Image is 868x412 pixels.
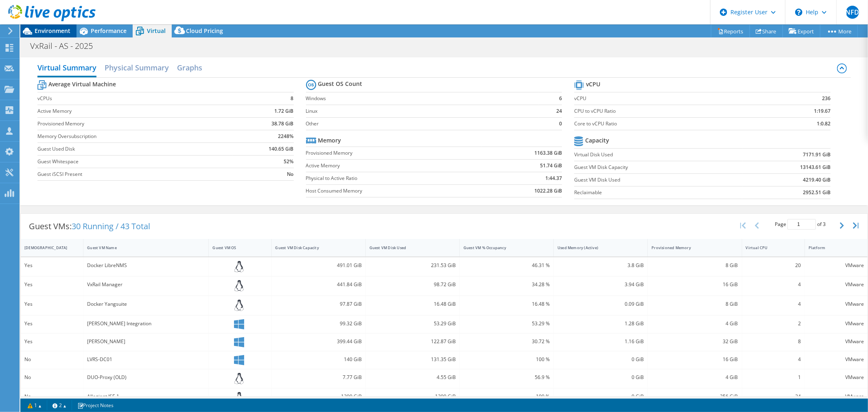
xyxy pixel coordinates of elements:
[22,400,47,410] a: 1
[87,319,205,328] div: [PERSON_NAME] Integration
[534,149,562,157] b: 1163.38 GiB
[783,25,820,37] a: Export
[24,245,70,250] div: [DEMOGRAPHIC_DATA]
[275,280,362,289] div: 441.84 GiB
[574,107,763,115] label: CPU to vCPU Ratio
[177,59,202,76] h2: Graphs
[809,300,864,309] div: VMware
[306,120,539,128] label: Other
[574,151,742,159] label: Virtual Disk Used
[795,9,802,16] svg: \n
[370,261,456,270] div: 231.53 GiB
[800,163,831,171] b: 13143.61 GiB
[803,176,831,184] b: 4219.40 GiB
[817,120,831,128] b: 1:0.82
[24,300,79,309] div: Yes
[186,27,223,35] span: Cloud Pricing
[746,261,801,270] div: 20
[105,59,169,76] h2: Physical Summary
[464,392,550,401] div: 100 %
[746,300,801,309] div: 4
[370,245,446,250] div: Guest VM Disk Used
[269,145,294,153] b: 140.65 GiB
[746,355,801,364] div: 4
[87,300,205,309] div: Docker Yangsuite
[275,355,362,364] div: 140 GiB
[586,80,600,88] b: vCPU
[147,27,166,35] span: Virtual
[37,120,232,128] label: Provisioned Memory
[370,280,456,289] div: 98.72 GiB
[746,319,801,328] div: 2
[464,245,540,250] div: Guest VM % Occupancy
[24,337,79,346] div: Yes
[87,392,205,401] div: Allegiant ISE 1
[574,163,742,171] label: Guest VM Disk Capacity
[24,355,79,364] div: No
[464,355,550,364] div: 100 %
[809,392,864,401] div: VMware
[809,280,864,289] div: VMware
[37,145,232,153] label: Guest Used Disk
[24,373,79,382] div: No
[652,280,738,289] div: 16 GiB
[370,337,456,346] div: 122.87 GiB
[37,59,96,77] h2: Virtual Summary
[72,221,150,232] span: 30 Running / 43 Total
[275,392,362,401] div: 1200 GiB
[822,94,831,103] b: 236
[212,245,258,250] div: Guest VM OS
[652,337,738,346] div: 32 GiB
[775,219,826,230] span: Page of
[464,319,550,328] div: 53.29 %
[287,170,294,178] b: No
[306,187,482,195] label: Host Consumed Memory
[24,392,79,401] div: No
[652,373,738,382] div: 4 GiB
[48,80,116,88] b: Average Virtual Machine
[746,392,801,401] div: 24
[37,170,232,178] label: Guest iSCSI Present
[558,355,644,364] div: 0 GiB
[26,42,105,50] h1: VxRail - AS - 2025
[823,221,826,228] span: 3
[306,94,539,103] label: Windows
[534,187,562,195] b: 1022.28 GiB
[306,174,482,182] label: Physical to Active Ratio
[87,373,205,382] div: DUO-Proxy (OLD)
[275,319,362,328] div: 99.32 GiB
[87,280,205,289] div: VxRail Manager
[585,136,609,145] b: Capacity
[574,176,742,184] label: Guest VM Disk Used
[574,94,763,103] label: vCPU
[464,280,550,289] div: 34.28 %
[275,373,362,382] div: 7.77 GiB
[652,355,738,364] div: 16 GiB
[370,319,456,328] div: 53.29 GiB
[370,373,456,382] div: 4.55 GiB
[24,280,79,289] div: Yes
[284,158,294,166] b: 52%
[746,245,791,250] div: Virtual CPU
[87,337,205,346] div: [PERSON_NAME]
[37,132,232,140] label: Memory Oversubscription
[814,107,831,115] b: 1:19.67
[318,80,363,88] b: Guest OS Count
[306,162,482,170] label: Active Memory
[652,261,738,270] div: 8 GiB
[275,300,362,309] div: 97.87 GiB
[558,300,644,309] div: 0.09 GiB
[652,300,738,309] div: 8 GiB
[820,25,858,37] a: More
[306,149,482,157] label: Provisioned Memory
[275,337,362,346] div: 399.44 GiB
[746,280,801,289] div: 4
[559,94,562,103] b: 6
[809,355,864,364] div: VMware
[87,355,205,364] div: LVRS-DC01
[652,392,738,401] div: 256 GiB
[275,245,352,250] div: Guest VM Disk Capacity
[370,355,456,364] div: 131.35 GiB
[24,319,79,328] div: Yes
[809,261,864,270] div: VMware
